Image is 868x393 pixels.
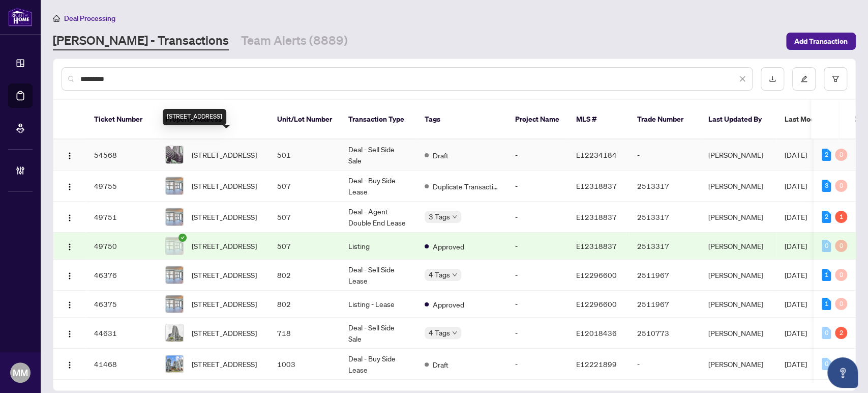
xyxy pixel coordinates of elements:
td: 2511967 [629,260,700,291]
div: 0 [835,298,847,310]
td: - [507,349,568,380]
div: 0 [835,240,847,252]
span: edit [800,75,807,82]
td: Deal - Buy Side Lease [340,349,416,380]
span: close [739,75,746,82]
div: 0 [822,327,831,339]
span: [STREET_ADDRESS] [192,211,257,222]
span: 4 Tags [429,269,450,280]
img: Logo [66,152,74,160]
th: Last Updated By [700,100,776,139]
td: - [629,349,700,380]
td: - [507,202,568,233]
td: - [629,139,700,171]
td: 44631 [86,318,157,349]
span: [DATE] [785,299,807,308]
span: [STREET_ADDRESS] [192,180,257,191]
td: 501 [269,139,340,171]
td: - [507,139,568,171]
span: E12318837 [576,241,617,250]
span: down [452,330,457,335]
td: 2511967 [629,291,700,318]
span: Approved [433,299,464,310]
a: Team Alerts (8889) [241,32,348,50]
img: thumbnail-img [166,295,183,313]
span: 3 Tags [429,211,450,222]
img: thumbnail-img [166,177,183,194]
span: [STREET_ADDRESS] [192,327,257,339]
td: [PERSON_NAME] [700,233,776,260]
span: [STREET_ADDRESS] [192,240,257,251]
span: [STREET_ADDRESS] [192,269,257,280]
td: [PERSON_NAME] [700,139,776,171]
td: Deal - Sell Side Sale [340,318,416,349]
button: Logo [62,178,78,194]
img: Logo [66,301,74,309]
span: Duplicate Transaction [433,181,499,192]
th: Tags [416,100,507,139]
td: [PERSON_NAME] [700,318,776,349]
th: Unit/Lot Number [269,100,340,139]
td: 46375 [86,291,157,318]
div: 0 [835,180,847,192]
th: Project Name [507,100,568,139]
button: Logo [62,147,78,163]
td: 507 [269,202,340,233]
span: [STREET_ADDRESS] [192,149,257,160]
th: Trade Number [629,100,700,139]
span: [STREET_ADDRESS] [192,298,257,310]
td: Deal - Buy Side Lease [340,171,416,202]
span: home [53,15,60,22]
div: 0 [835,269,847,281]
td: - [507,291,568,318]
button: Logo [62,238,78,254]
td: [PERSON_NAME] [700,260,776,291]
span: Add Transaction [794,33,848,49]
span: down [452,214,457,219]
td: [PERSON_NAME] [700,349,776,380]
td: - [507,171,568,202]
span: download [769,75,776,82]
img: thumbnail-img [166,208,183,226]
span: [DATE] [785,359,807,369]
button: Logo [62,209,78,225]
a: [PERSON_NAME] - Transactions [53,32,229,50]
td: 2513317 [629,233,700,260]
span: Deal Processing [64,14,115,23]
td: 2510773 [629,318,700,349]
span: Last Modified Date [785,114,847,125]
img: Logo [66,361,74,369]
img: Logo [66,330,74,338]
span: E12318837 [576,212,617,221]
td: Deal - Sell Side Sale [340,139,416,171]
td: 49755 [86,171,157,202]
img: logo [8,8,33,26]
button: Add Transaction [786,33,856,50]
div: 1 [822,298,831,310]
div: 3 [822,180,831,192]
div: 2 [822,211,831,223]
span: MM [13,366,28,380]
button: Logo [62,267,78,283]
div: 0 [835,149,847,161]
img: Logo [66,214,74,222]
div: 2 [822,149,831,161]
img: Logo [66,183,74,191]
span: Approved [433,241,464,252]
td: 46376 [86,260,157,291]
span: E12296600 [576,270,617,279]
span: [DATE] [785,212,807,221]
th: Transaction Type [340,100,416,139]
th: MLS # [568,100,629,139]
span: filter [832,75,839,82]
td: 507 [269,171,340,202]
span: E12318837 [576,181,617,190]
button: edit [792,67,816,91]
span: [DATE] [785,328,807,338]
div: 0 [822,240,831,252]
button: Logo [62,325,78,341]
img: thumbnail-img [166,324,183,342]
td: 49750 [86,233,157,260]
td: 1003 [269,349,340,380]
th: Ticket Number [86,100,157,139]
